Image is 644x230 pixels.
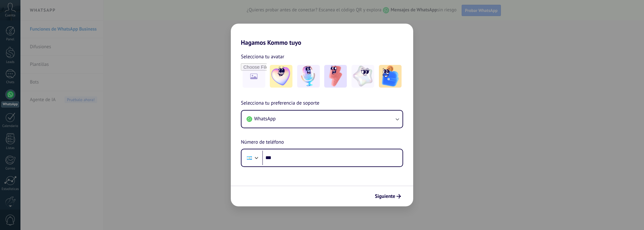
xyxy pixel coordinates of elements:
[372,191,404,202] button: Siguiente
[297,65,320,88] img: -2.jpeg
[270,65,292,88] img: -1.jpeg
[231,24,413,46] h2: Hagamos Kommo tuyo
[254,116,276,122] span: WhatsApp
[241,99,319,107] span: Selecciona tu preferencia de soporte
[352,65,374,88] img: -4.jpeg
[324,65,347,88] img: -3.jpeg
[379,65,402,88] img: -5.jpeg
[241,138,284,147] span: Número de teléfono
[241,53,284,61] span: Selecciona tu avatar
[241,111,402,128] button: WhatsApp
[243,151,255,164] div: Argentina: + 54
[375,194,395,198] span: Siguiente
